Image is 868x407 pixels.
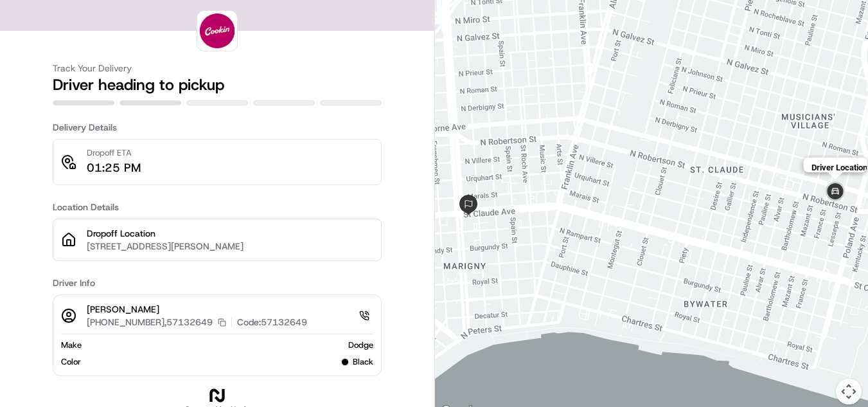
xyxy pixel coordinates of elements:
[87,240,373,253] p: [STREET_ADDRESS][PERSON_NAME]
[87,147,141,159] p: Dropoff ETA
[348,339,373,351] span: Dodge
[353,356,373,368] span: black
[237,316,307,329] p: Code: 57132649
[53,75,382,95] h2: Driver heading to pickup
[836,379,862,404] button: Map camera controls
[53,121,382,134] h3: Delivery Details
[811,163,867,172] p: Driver Location
[53,201,382,213] h3: Location Details
[87,303,307,316] p: [PERSON_NAME]
[61,339,82,351] span: Make
[87,316,213,329] p: [PHONE_NUMBER],57132649
[87,159,141,177] p: 01:25 PM
[53,62,382,75] h3: Track Your Delivery
[53,276,382,289] h3: Driver Info
[200,14,235,48] img: logo-public_tracking_screen-Cookin%20App-1685973699139.png
[87,227,373,240] p: Dropoff Location
[61,356,81,368] span: Color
